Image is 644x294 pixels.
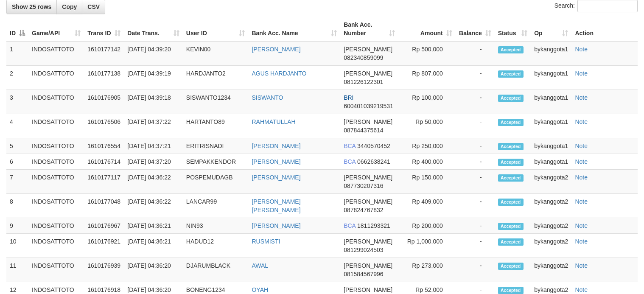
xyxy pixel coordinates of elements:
[344,118,392,125] span: [PERSON_NAME]
[398,114,456,138] td: Rp 50,000
[344,143,356,149] span: BCA
[531,66,571,90] td: bykanggota1
[398,154,456,170] td: Rp 400,000
[456,218,495,234] td: -
[252,70,306,77] a: AGUS HARDJANTO
[252,118,295,125] a: RAHMATULLAH
[531,234,571,258] td: bykanggota2
[344,158,356,165] span: BCA
[357,158,390,165] span: Copy 0662638241 to clipboard
[252,286,268,293] a: OYAH
[575,46,588,53] a: Note
[252,222,300,229] a: [PERSON_NAME]
[495,17,531,41] th: Status: activate to sort column ascending
[456,154,495,170] td: -
[344,127,383,134] span: Copy 087844375614 to clipboard
[398,41,456,66] td: Rp 500,000
[498,70,524,78] span: Accepted
[252,174,300,181] a: [PERSON_NAME]
[398,194,456,218] td: Rp 409,000
[531,17,571,41] th: Op: activate to sort column ascending
[575,158,588,165] a: Note
[456,114,495,138] td: -
[357,222,390,229] span: Copy 1811293321 to clipboard
[344,182,383,189] span: Copy 087730207316 to clipboard
[344,222,356,229] span: BCA
[575,198,588,205] a: Note
[344,207,383,213] span: Copy 087824767832 to clipboard
[498,238,524,246] span: Accepted
[398,234,456,258] td: Rp 1,000,000
[344,286,392,293] span: [PERSON_NAME]
[575,70,588,77] a: Note
[344,246,383,253] span: Copy 081299024503 to clipboard
[344,198,392,205] span: [PERSON_NAME]
[531,154,571,170] td: bykanggota1
[344,54,383,61] span: Copy 082340859099 to clipboard
[183,218,249,234] td: NIN93
[498,95,524,102] span: Accepted
[498,119,524,126] span: Accepted
[456,194,495,218] td: -
[398,170,456,194] td: Rp 150,000
[183,138,249,154] td: ERITRISNADI
[531,114,571,138] td: bykanggota1
[575,238,588,245] a: Note
[575,94,588,101] a: Note
[456,41,495,66] td: -
[344,46,392,53] span: [PERSON_NAME]
[252,198,300,213] a: [PERSON_NAME] [PERSON_NAME]
[252,46,300,53] a: [PERSON_NAME]
[571,17,638,41] th: Action
[183,194,249,218] td: LANCAR99
[344,70,392,77] span: [PERSON_NAME]
[531,138,571,154] td: bykanggota1
[498,159,524,166] span: Accepted
[252,262,268,269] a: AWAL
[531,258,571,282] td: bykanggota2
[357,143,390,149] span: Copy 3440570452 to clipboard
[252,158,300,165] a: [PERSON_NAME]
[183,258,249,282] td: DJARUMBLACK
[498,174,524,182] span: Accepted
[456,258,495,282] td: -
[248,17,340,41] th: Bank Acc. Name: activate to sort column ascending
[498,263,524,270] span: Accepted
[252,238,280,245] a: RUSMISTI
[575,222,588,229] a: Note
[183,90,249,114] td: SISWANTO1234
[456,90,495,114] td: -
[456,138,495,154] td: -
[398,218,456,234] td: Rp 200,000
[340,17,398,41] th: Bank Acc. Number: activate to sort column ascending
[498,143,524,150] span: Accepted
[183,154,249,170] td: SEMPAKKENDOR
[531,90,571,114] td: bykanggota1
[498,287,524,294] span: Accepted
[344,174,392,181] span: [PERSON_NAME]
[398,66,456,90] td: Rp 807,000
[183,17,249,41] th: User ID: activate to sort column ascending
[456,234,495,258] td: -
[575,143,588,149] a: Note
[531,170,571,194] td: bykanggota2
[575,286,588,293] a: Note
[531,218,571,234] td: bykanggota2
[344,271,383,277] span: Copy 081584567996 to clipboard
[183,41,249,66] td: KEVIN00
[575,262,588,269] a: Note
[252,143,300,149] a: [PERSON_NAME]
[456,66,495,90] td: -
[183,66,249,90] td: HARDJANTO2
[498,223,524,230] span: Accepted
[575,118,588,125] a: Note
[456,17,495,41] th: Balance: activate to sort column ascending
[183,170,249,194] td: POSPEMUDAGB
[531,194,571,218] td: bykanggota2
[498,199,524,206] span: Accepted
[183,114,249,138] td: HARTANTO89
[344,78,383,85] span: Copy 081226122301 to clipboard
[398,138,456,154] td: Rp 250,000
[398,90,456,114] td: Rp 100,000
[575,174,588,181] a: Note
